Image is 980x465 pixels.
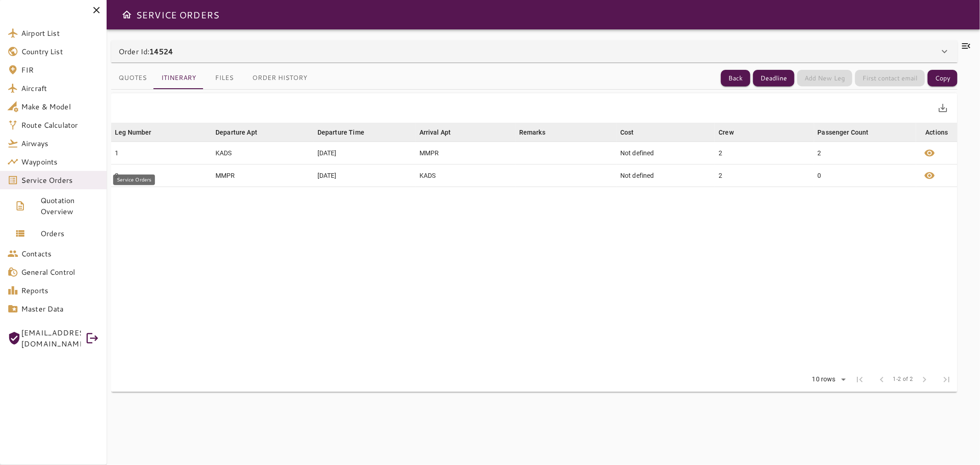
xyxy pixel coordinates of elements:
span: Make & Model [21,101,99,112]
span: Leg Number [115,127,164,138]
div: Cost [620,127,634,138]
div: 10 rows [806,373,849,386]
div: basic tabs example [111,67,315,89]
button: Leg Details [918,142,940,164]
td: 0 [814,164,917,187]
td: [DATE] [314,164,416,187]
span: Last Page [935,369,957,391]
div: Leg Number [115,127,152,138]
div: Order Id:14524 [111,40,957,62]
span: Passenger Count [818,127,881,138]
td: MMPR [416,142,515,164]
p: Order Id: [119,46,173,57]
span: Crew [719,127,746,138]
button: Export [932,97,954,119]
div: Crew [719,127,734,138]
button: Deadline [753,70,794,87]
span: save_alt [937,102,948,113]
td: KADS [416,164,515,187]
span: FIR [21,64,99,75]
span: Arrival Apt [419,127,463,138]
span: Contacts [21,248,99,259]
span: Airways [21,138,99,149]
td: 2 [715,142,814,164]
div: Service Orders [113,175,155,185]
td: 2 [715,164,814,187]
span: 1-2 of 2 [893,375,913,384]
span: Orders [40,228,99,239]
td: Not defined [617,142,715,164]
span: Route Calculator [21,119,99,130]
span: General Control [21,267,99,278]
button: Back [721,70,750,87]
div: Remarks [519,127,545,138]
span: Quotation Overview [40,195,99,217]
span: Master Data [21,303,99,314]
span: Cost [620,127,646,138]
td: KADS [212,142,314,164]
h6: SERVICE ORDERS [136,7,219,22]
div: Passenger Count [818,127,869,138]
button: Open drawer [118,6,136,24]
button: Files [204,67,245,89]
span: Aircraft [21,83,99,94]
span: Waypoints [21,156,99,167]
span: Reports [21,285,99,296]
span: Departure Time [317,127,376,138]
span: Remarks [519,127,557,138]
div: Departure Apt [215,127,257,138]
div: Departure Time [317,127,364,138]
span: visibility [924,147,935,159]
span: Country List [21,46,99,57]
span: Previous Page [871,369,893,391]
button: Copy [928,70,957,87]
td: MMPR [212,164,314,187]
td: 1 [111,142,212,164]
button: Itinerary [154,67,204,89]
td: 2 [111,164,212,187]
button: Quotes [111,67,154,89]
span: First Page [849,369,871,391]
td: [DATE] [314,142,416,164]
td: 2 [814,142,917,164]
span: visibility [924,170,935,181]
span: Service Orders [21,175,99,186]
span: Airport List [21,28,99,39]
td: Not defined [617,164,715,187]
span: Next Page [913,369,935,391]
div: Arrival Apt [419,127,451,138]
button: Order History [245,67,315,89]
span: Departure Apt [215,127,269,138]
div: 10 rows [810,375,838,383]
b: 14524 [149,46,173,57]
span: [EMAIL_ADDRESS][DOMAIN_NAME] [21,327,81,349]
